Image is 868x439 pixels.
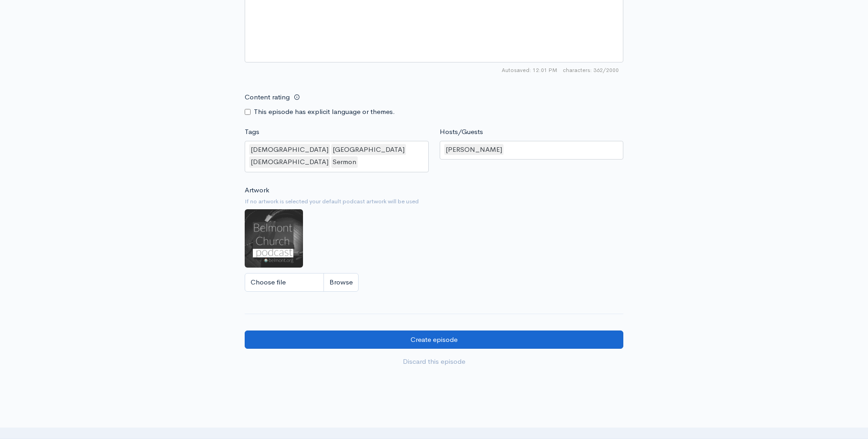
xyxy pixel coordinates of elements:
[245,197,623,206] small: If no artwork is selected your default podcast artwork will be used
[245,352,623,371] a: Discard this episode
[249,144,330,155] div: [DEMOGRAPHIC_DATA]
[249,156,330,168] div: [DEMOGRAPHIC_DATA]
[245,331,623,349] input: Create episode
[563,66,619,74] span: 362/2000
[331,144,406,155] div: [GEOGRAPHIC_DATA]
[444,144,503,155] div: [PERSON_NAME]
[254,107,395,117] label: This episode has explicit language or themes.
[245,127,259,137] label: Tags
[245,185,269,196] label: Artwork
[245,88,290,107] label: Content rating
[440,127,483,137] label: Hosts/Guests
[331,156,358,168] div: Sermon
[502,66,557,74] span: Autosaved: 12:01 PM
